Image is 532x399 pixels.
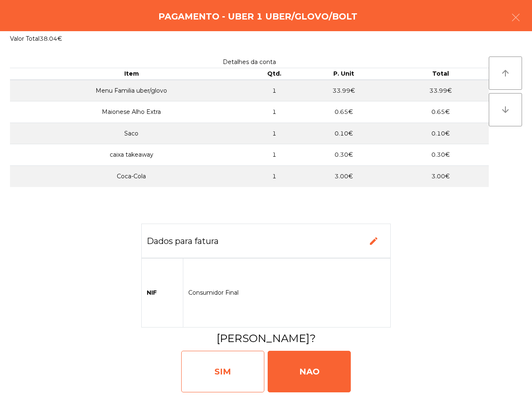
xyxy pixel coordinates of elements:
[392,80,489,101] td: 33.99€
[392,123,489,144] td: 0.10€
[39,35,62,42] span: 38.04€
[489,93,522,126] button: arrow_downward
[10,166,253,187] td: Coca-Cola
[223,58,276,66] span: Detalhes da conta
[253,123,295,144] td: 1
[10,144,253,166] td: caixa takeaway
[489,57,522,90] button: arrow_upward
[253,144,295,166] td: 1
[500,105,510,115] i: arrow_downward
[10,35,39,42] span: Valor Total
[362,229,385,253] button: edit
[158,10,357,23] h4: Pagamento - Uber 1 Uber/Glovo/Bolt
[253,101,295,123] td: 1
[392,144,489,166] td: 0.30€
[500,68,510,78] i: arrow_upward
[147,235,219,247] h3: Dados para fatura
[268,351,351,392] div: NAO
[253,80,295,101] td: 1
[10,68,253,80] th: Item
[10,101,253,123] td: Maionese Alho Extra
[392,68,489,80] th: Total
[295,68,392,80] th: P. Unit
[10,123,253,144] td: Saco
[253,166,295,187] td: 1
[181,351,264,392] div: SIM
[183,258,391,328] td: Consumidor Final
[142,258,183,328] td: NIF
[295,123,392,144] td: 0.10€
[392,166,489,187] td: 3.00€
[369,236,379,246] span: edit
[295,144,392,166] td: 0.30€
[295,80,392,101] td: 33.99€
[10,80,253,101] td: Menu Familia uber/glovo
[10,331,522,346] h3: [PERSON_NAME]?
[253,68,295,80] th: Qtd.
[295,101,392,123] td: 0.65€
[392,101,489,123] td: 0.65€
[295,166,392,187] td: 3.00€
